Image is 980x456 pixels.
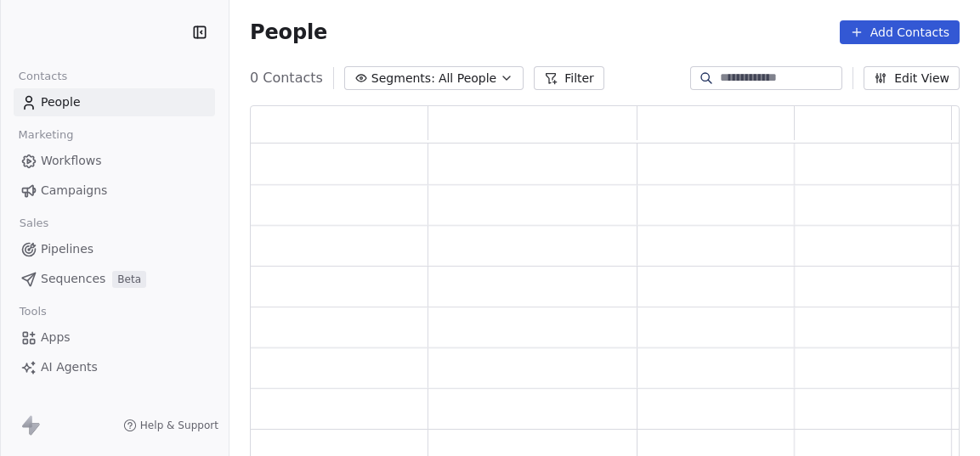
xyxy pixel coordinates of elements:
[41,240,93,258] span: Pipelines
[41,152,102,170] span: Workflows
[11,122,81,148] span: Marketing
[123,419,218,432] a: Help & Support
[250,68,323,88] span: 0 Contacts
[14,265,215,293] a: SequencesBeta
[371,70,435,87] span: Segments:
[534,66,604,90] button: Filter
[140,419,218,432] span: Help & Support
[14,235,215,263] a: Pipelines
[11,64,75,89] span: Contacts
[864,66,960,90] button: Edit View
[41,358,98,376] span: AI Agents
[12,211,56,236] span: Sales
[112,271,146,288] span: Beta
[14,177,215,205] a: Campaigns
[14,353,215,381] a: AI Agents
[14,324,215,352] a: Apps
[14,88,215,116] a: People
[439,70,496,87] span: All People
[250,20,327,45] span: People
[41,329,71,346] span: Apps
[41,182,107,200] span: Campaigns
[840,20,960,44] button: Add Contacts
[14,147,215,175] a: Workflows
[12,299,54,324] span: Tools
[41,270,105,288] span: Sequences
[41,93,81,111] span: People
